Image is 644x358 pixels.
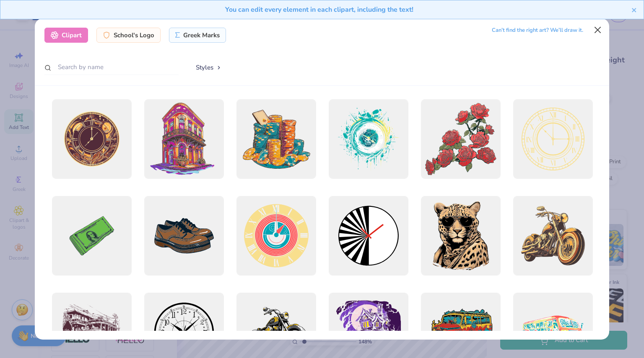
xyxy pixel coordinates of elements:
[590,22,606,38] button: Close
[187,59,231,75] button: Styles
[44,28,88,43] div: Clipart
[44,59,179,75] input: Search by name
[96,28,161,43] div: School's Logo
[169,28,226,43] div: Greek Marks
[492,23,583,38] div: Can’t find the right art? We’ll draw it.
[631,5,637,15] button: close
[7,5,631,15] div: You can edit every element in each clipart, including the text!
